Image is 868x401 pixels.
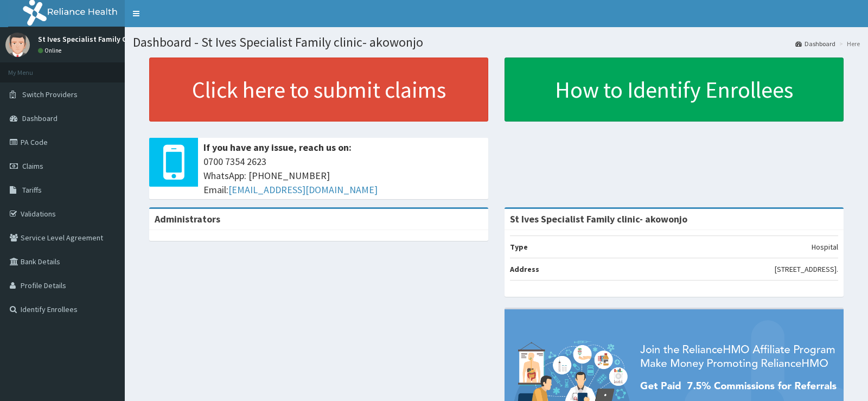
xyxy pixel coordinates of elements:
b: Administrators [155,213,220,225]
span: Switch Providers [22,90,78,99]
a: Online [38,47,64,54]
strong: St Ives Specialist Family clinic- akowonjo [510,213,687,225]
li: Here [837,39,860,48]
b: If you have any issue, reach us on: [203,141,352,154]
span: Dashboard [22,113,58,123]
span: Tariffs [22,185,42,195]
a: [EMAIL_ADDRESS][DOMAIN_NAME] [228,183,378,196]
a: Click here to submit claims [149,58,488,122]
p: Hospital [812,241,838,252]
h1: Dashboard - St Ives Specialist Family clinic- akowonjo [133,35,860,49]
p: St Ives Specialist Family Clinic [38,35,141,43]
b: Type [510,242,528,252]
span: Claims [22,161,43,171]
span: 0700 7354 2623 WhatsApp: [PHONE_NUMBER] Email: [203,155,483,196]
img: User Image [5,33,30,57]
b: Address [510,264,539,274]
p: [STREET_ADDRESS]. [775,264,838,275]
a: How to Identify Enrollees [505,58,844,122]
a: Dashboard [795,39,835,48]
